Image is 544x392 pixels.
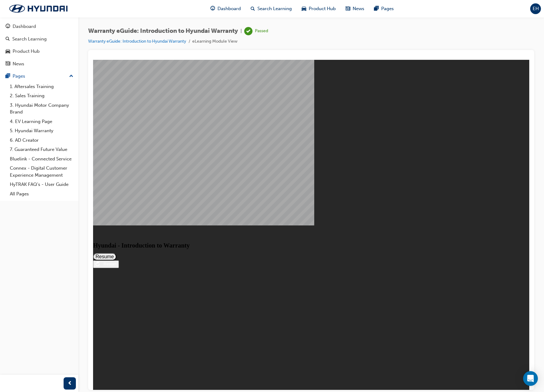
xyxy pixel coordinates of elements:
[13,23,36,30] div: Dashboard
[381,5,394,12] span: Pages
[7,145,76,154] a: 7. Guaranteed Future Value
[241,28,242,35] span: |
[523,371,538,386] div: Open Intercom Messenger
[3,2,74,15] img: Trak
[533,5,539,12] span: EH
[6,37,10,42] span: search-icon
[257,5,292,12] span: Search Learning
[2,58,76,70] a: News
[6,24,10,29] span: guage-icon
[346,5,350,13] span: news-icon
[255,28,268,34] div: Passed
[217,5,241,12] span: Dashboard
[341,2,369,15] a: news-iconNews
[13,73,25,80] div: Pages
[2,46,76,57] a: Product Hub
[297,2,341,15] a: car-iconProduct Hub
[13,48,40,55] div: Product Hub
[88,28,238,35] span: Warranty eGuide: Introduction to Hyundai Warranty
[6,61,10,67] span: news-icon
[2,21,76,32] a: Dashboard
[13,60,24,67] div: News
[88,39,186,44] a: Warranty eGuide: Introduction to Hyundai Warranty
[2,71,76,82] button: Pages
[374,5,379,13] span: pages-icon
[68,380,72,387] span: prev-icon
[7,180,76,189] a: HyTRAK FAQ's - User Guide
[7,189,76,199] a: All Pages
[369,2,399,15] a: pages-iconPages
[192,38,237,45] li: eLearning Module View
[309,5,336,12] span: Product Hub
[6,49,10,54] span: car-icon
[7,117,76,126] a: 4. EV Learning Page
[2,33,76,45] a: Search Learning
[7,163,76,180] a: Connex - Digital Customer Experience Management
[69,72,73,80] span: up-icon
[7,91,76,101] a: 2. Sales Training
[7,136,76,145] a: 6. AD Creator
[2,20,76,71] button: DashboardSearch LearningProduct HubNews
[302,5,306,13] span: car-icon
[7,126,76,136] a: 5. Hyundai Warranty
[7,82,76,91] a: 1. Aftersales Training
[205,2,246,15] a: guage-iconDashboard
[353,5,364,12] span: News
[530,3,541,14] button: EH
[244,27,252,35] span: learningRecordVerb_PASS-icon
[12,36,47,43] div: Search Learning
[6,74,10,79] span: pages-icon
[246,2,297,15] a: search-iconSearch Learning
[7,154,76,164] a: Bluelink - Connected Service
[7,101,76,117] a: 3. Hyundai Motor Company Brand
[251,5,255,13] span: search-icon
[210,5,215,13] span: guage-icon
